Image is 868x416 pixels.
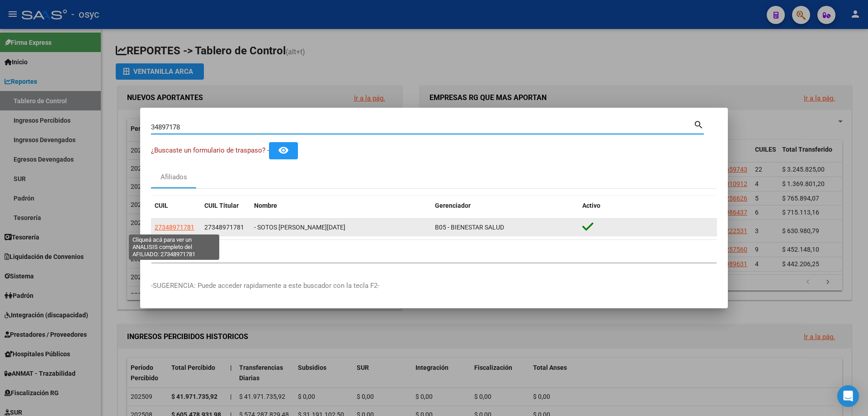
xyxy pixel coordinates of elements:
datatable-header-cell: Gerenciador [431,196,579,215]
span: ¿Buscaste un formulario de traspaso? - [151,146,269,154]
datatable-header-cell: Activo [579,196,717,215]
span: Activo [582,202,600,209]
div: - SOTOS [PERSON_NAME][DATE] [254,222,428,233]
span: CUIL [155,202,168,209]
datatable-header-cell: CUIL Titular [201,196,250,215]
span: 27348971781 [155,224,194,231]
div: Afiliados [160,172,187,182]
datatable-header-cell: CUIL [151,196,201,215]
span: CUIL Titular [204,202,239,209]
div: 1 total [151,240,717,263]
p: -SUGERENCIA: Puede acceder rapidamente a este buscador con la tecla F2- [151,281,717,291]
span: B05 - BIENESTAR SALUD [435,224,504,231]
datatable-header-cell: Nombre [250,196,431,215]
mat-icon: remove_red_eye [278,145,289,156]
span: Gerenciador [435,202,471,209]
div: Open Intercom Messenger [837,385,859,407]
span: Nombre [254,202,277,209]
span: 27348971781 [204,224,244,231]
mat-icon: search [693,119,704,129]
